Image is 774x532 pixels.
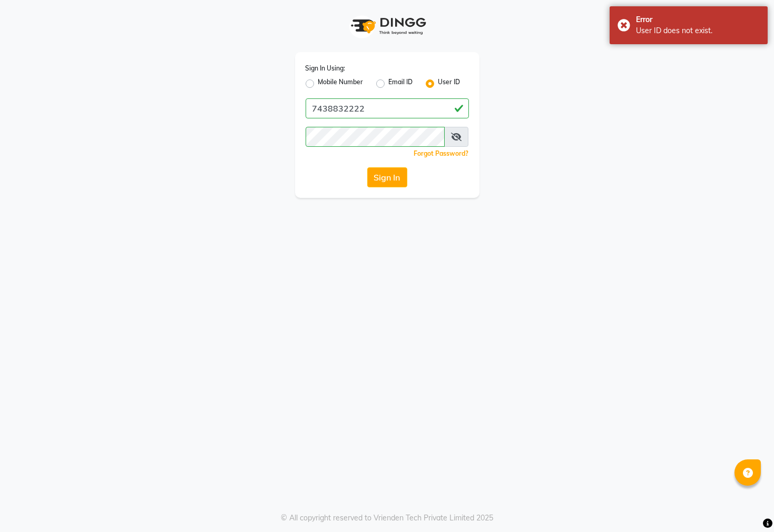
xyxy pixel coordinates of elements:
[438,77,461,90] label: User ID
[389,77,413,90] label: Email ID
[306,98,469,118] input: Username
[414,149,469,157] a: Forgot Password?
[345,11,429,42] img: logo1.svg
[367,167,407,187] button: Sign In
[306,64,346,73] label: Sign In Using:
[318,77,364,90] label: Mobile Number
[636,14,760,25] div: Error
[636,25,760,36] div: User ID does not exist.
[306,127,445,147] input: Username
